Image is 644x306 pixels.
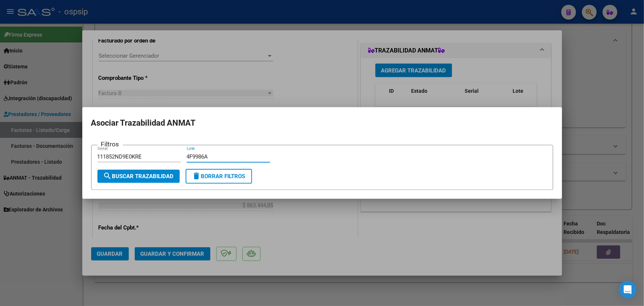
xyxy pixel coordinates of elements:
[186,169,252,184] button: Borrar Filtros
[192,173,245,180] span: Borrar Filtros
[103,173,174,180] span: Buscar Trazabilidad
[91,116,553,130] h2: Asociar Trazabilidad ANMAT
[619,281,637,299] div: Open Intercom Messenger
[192,171,201,180] mat-icon: delete
[103,171,112,180] mat-icon: search
[97,170,180,183] button: Buscar Trazabilidad
[97,139,123,149] h3: Filtros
